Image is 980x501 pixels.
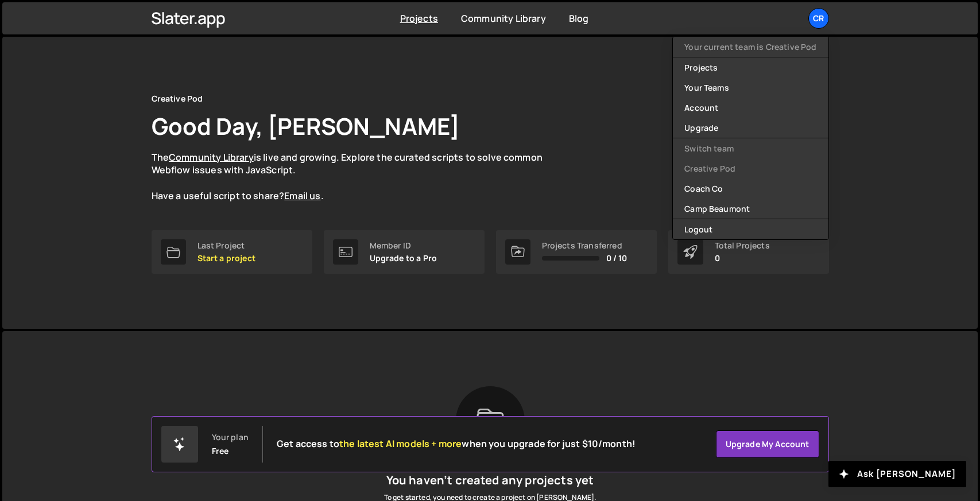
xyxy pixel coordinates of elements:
[212,446,229,456] div: Free
[673,57,828,77] a: Projects
[673,178,828,199] a: Coach Co
[152,92,203,106] div: Creative Pod
[400,12,438,25] a: Projects
[673,98,828,118] a: Account
[152,110,460,142] h1: Good Day, [PERSON_NAME]
[673,118,828,138] a: Upgrade
[716,430,819,458] a: Upgrade my account
[277,438,636,449] h2: Get access to when you upgrade for just $10/month!
[569,12,589,25] a: Blog
[673,77,828,98] a: Your Teams
[715,254,770,263] p: 0
[370,254,437,263] p: Upgrade to a Pro
[715,241,770,250] div: Total Projects
[370,241,437,250] div: Member ID
[606,254,627,263] span: 0 / 10
[808,8,829,29] a: Cr
[828,461,966,487] button: Ask [PERSON_NAME]
[673,219,828,239] button: Logout
[542,241,627,250] div: Projects Transferred
[169,151,254,164] a: Community Library
[197,254,255,263] p: Start a project
[212,433,249,442] div: Your plan
[152,230,312,274] a: Last Project Start a project
[197,241,255,250] div: Last Project
[152,151,565,203] p: The is live and growing. Explore the curated scripts to solve common Webflow issues with JavaScri...
[284,189,320,202] a: Email us
[673,199,828,219] a: Camp Beaumont
[461,12,546,25] a: Community Library
[384,473,596,487] h5: You haven’t created any projects yet
[339,437,462,450] span: the latest AI models + more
